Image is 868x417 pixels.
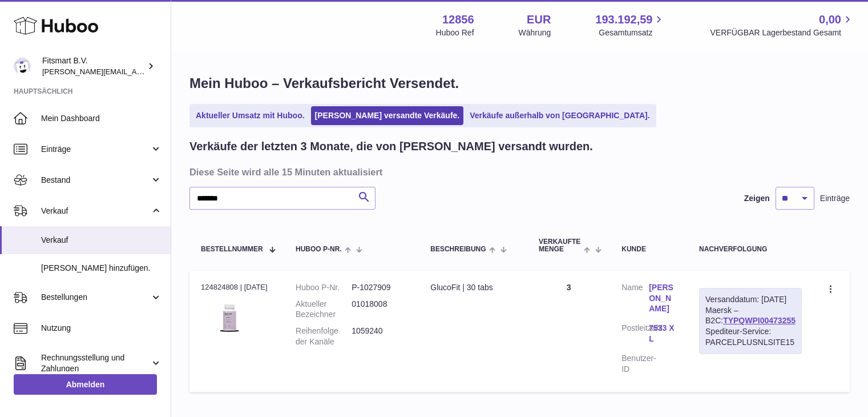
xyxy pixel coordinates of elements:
a: [PERSON_NAME] versandte Verkäufe. [311,106,464,125]
a: Aktueller Umsatz mit Huboo. [192,106,309,125]
span: Bestellnummer [201,246,263,253]
div: Maersk – B2C: [699,288,802,354]
dd: 1059240 [352,326,407,347]
span: 193.192,59 [595,12,652,27]
span: Verkauf [41,235,162,246]
a: 0,00 VERFÜGBAR Lagerbestand Gesamt [710,12,854,38]
label: Zeigen [744,193,770,204]
div: Versanddatum: [DATE] [705,294,796,305]
a: Verkäufe außerhalb von [GEOGRAPHIC_DATA]. [466,106,653,125]
div: Währung [519,27,551,38]
span: Rechnungsstellung und Zahlungen [41,352,150,374]
span: Einträge [820,193,850,204]
span: [PERSON_NAME][EMAIL_ADDRESS][DOMAIN_NAME] [42,67,229,76]
img: 1736787785.png [201,296,258,339]
span: Einträge [41,144,150,155]
strong: 12856 [442,12,474,27]
a: 7533 XL [649,323,676,344]
strong: EUR [527,12,551,27]
div: 124824808 | [DATE] [201,282,273,292]
div: GlucoFit | 30 tabs [430,282,516,293]
div: Nachverfolgung [699,246,802,253]
span: Nutzung [41,323,162,334]
a: Abmelden [14,374,157,395]
span: Beschreibung [430,246,486,253]
span: [PERSON_NAME] hinzufügen. [41,263,162,274]
a: [PERSON_NAME] [649,282,676,315]
td: 3 [527,271,610,392]
span: Verkauf [41,206,150,216]
a: 193.192,59 Gesamtumsatz [595,12,665,38]
dd: 01018008 [352,299,407,320]
dt: Postleitzahl [621,323,649,347]
div: Spediteur-Service: PARCELPLUSNLSITE15 [705,326,796,348]
a: TYPQWPI00473255 [723,316,796,325]
span: Huboo P-Nr. [296,246,342,253]
span: VERFÜGBAR Lagerbestand Gesamt [710,27,854,38]
div: Kunde [621,246,676,253]
span: Verkaufte Menge [539,238,581,253]
img: jonathan@leaderoo.com [14,58,31,75]
span: Mein Dashboard [41,113,162,124]
div: Huboo Ref [436,27,474,38]
span: Bestellungen [41,292,150,303]
span: Gesamtumsatz [599,27,665,38]
h3: Diese Seite wird alle 15 Minuten aktualisiert [189,166,847,178]
span: Bestand [41,175,150,186]
span: 0,00 [819,12,841,27]
dt: Reihenfolge der Kanäle [296,326,352,347]
h1: Mein Huboo – Verkaufsbericht Versendet. [189,74,850,93]
dd: P-1027909 [352,282,407,293]
dt: Benutzer-ID [621,353,649,375]
dt: Huboo P-Nr. [296,282,352,293]
dt: Aktueller Bezeichner [296,299,352,320]
h2: Verkäufe der letzten 3 Monate, die von [PERSON_NAME] versandt wurden. [189,139,593,154]
div: Fitsmart B.V. [42,55,145,77]
dt: Name [621,282,649,318]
